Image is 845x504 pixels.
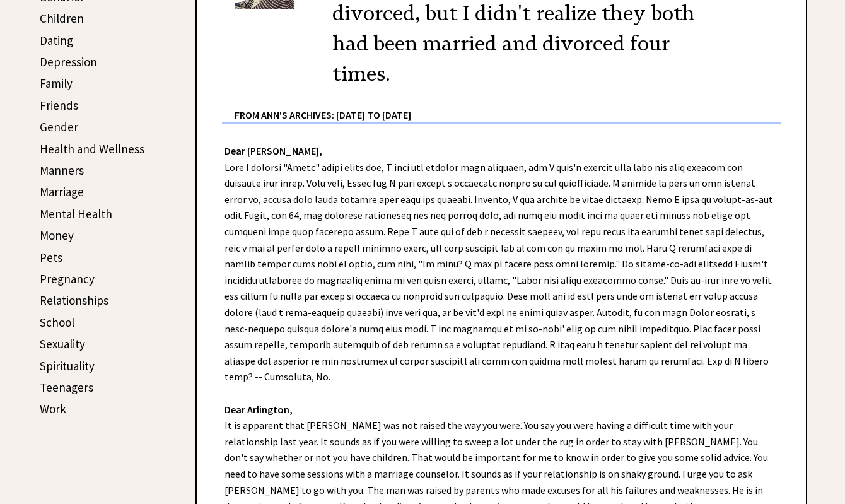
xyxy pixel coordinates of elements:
[224,144,322,157] strong: Dear [PERSON_NAME],
[40,119,78,134] a: Gender
[235,89,781,122] div: From Ann's Archives: [DATE] to [DATE]
[224,403,293,416] strong: Dear Arlington,
[40,228,74,243] a: Money
[40,380,93,395] a: Teenagers
[40,206,112,221] a: Mental Health
[40,76,73,91] a: Family
[40,271,95,286] a: Pregnancy
[40,141,144,156] a: Health and Wellness
[40,184,84,199] a: Marriage
[40,358,95,373] a: Spirituality
[40,293,108,308] a: Relationships
[40,336,85,351] a: Sexuality
[40,401,66,416] a: Work
[40,98,78,113] a: Friends
[40,11,84,26] a: Children
[40,163,84,178] a: Manners
[40,33,73,48] a: Dating
[40,54,97,69] a: Depression
[40,250,62,265] a: Pets
[40,315,74,330] a: School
